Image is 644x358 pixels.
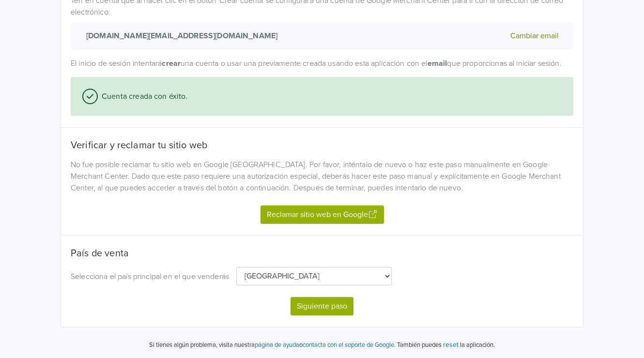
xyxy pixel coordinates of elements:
p: También puedes la aplicación. [396,339,495,350]
strong: [DOMAIN_NAME][EMAIL_ADDRESS][DOMAIN_NAME] [82,30,277,42]
span: Cuenta creada con éxito. [98,91,188,102]
button: reset [443,339,459,350]
button: Reclamar sitio web en Google [261,205,384,224]
h5: Verificar y reclamar tu sitio web [71,140,573,151]
strong: email [428,59,447,68]
strong: crear [162,59,181,68]
a: contacta con el soporte de Google [303,341,394,349]
a: página de ayuda [255,341,299,349]
div: No fue posible reclamar tu sitio web en Google [GEOGRAPHIC_DATA]. Por favor, inténtalo de nuevo o... [63,159,581,194]
h5: País de venta [71,248,573,259]
button: Cambiar email [507,30,562,42]
button: Siguiente paso [291,297,353,315]
p: El inicio de sesión intentará una cuenta o usar una previamente creada usando esta aplicación con... [71,58,573,69]
p: Selecciona el país principal en el que venderás [71,271,229,282]
p: Si tienes algún problema, visita nuestra o . [149,341,396,350]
